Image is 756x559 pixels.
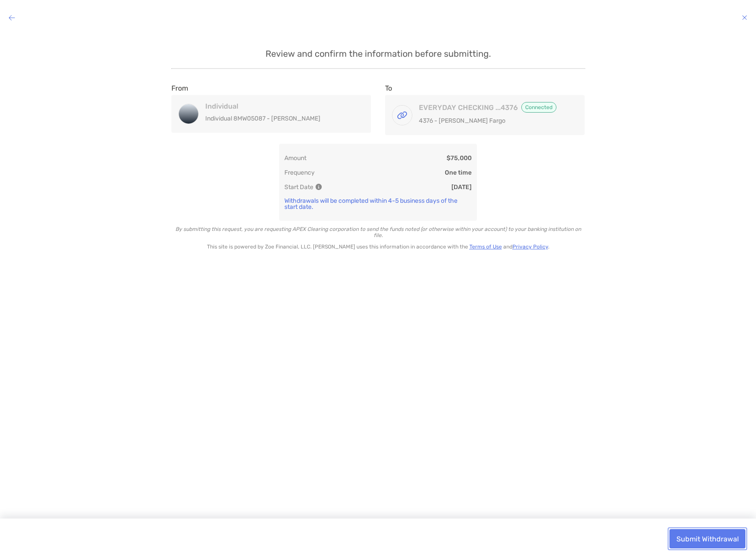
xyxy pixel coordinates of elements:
[171,244,585,250] p: This site is powered by Zoe Financial, LLC. [PERSON_NAME] uses this information in accordance wit...
[171,48,585,59] p: Review and confirm the information before submitting.
[284,198,472,210] p: Withdrawals will be completed within 4-5 business days of the start date.
[445,169,472,176] p: One time
[284,169,315,176] p: Frequency
[205,113,354,124] p: Individual 8MW05087 - [PERSON_NAME]
[512,244,548,250] a: Privacy Policy
[284,183,321,191] p: Start Date
[419,102,568,113] h4: EVERYDAY CHECKING ...4376
[393,106,412,125] img: EVERYDAY CHECKING ...4376
[284,154,306,162] p: Amount
[385,84,392,92] label: To
[419,115,568,126] p: 4376 - [PERSON_NAME] Fargo
[171,226,585,238] p: By submitting this request, you are requesting APEX Clearing corporation to send the funds noted ...
[179,104,198,124] img: Individual
[469,244,502,250] a: Terms of Use
[451,183,472,191] p: [DATE]
[521,102,556,113] span: Connected
[669,529,745,548] button: Submit Withdrawal
[447,154,472,162] p: $75,000
[171,84,188,92] label: From
[205,102,354,110] h4: Individual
